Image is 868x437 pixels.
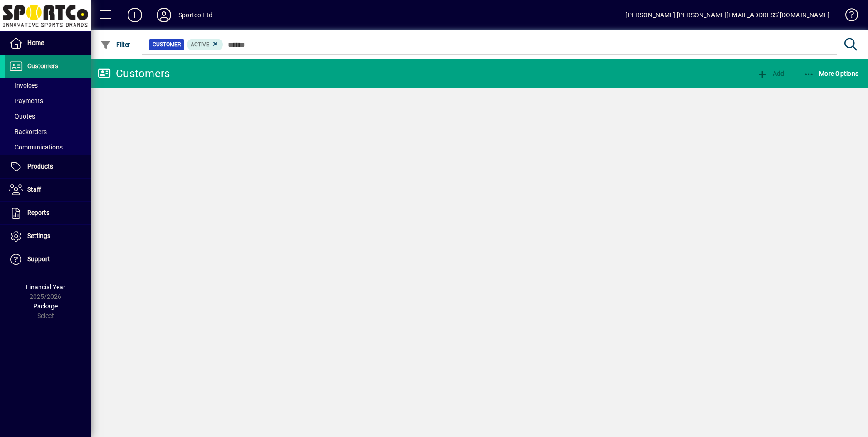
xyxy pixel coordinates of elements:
[9,82,38,89] span: Invoices
[626,8,829,22] div: [PERSON_NAME] [PERSON_NAME][EMAIL_ADDRESS][DOMAIN_NAME]
[27,62,58,70] span: Customers
[9,113,35,120] span: Quotes
[5,248,91,271] a: Support
[801,65,861,82] button: More Options
[9,97,43,104] span: Payments
[27,209,49,216] span: Reports
[5,78,91,93] a: Invoices
[5,32,91,55] a: Home
[5,202,91,224] a: Reports
[27,186,41,193] span: Staff
[5,225,91,248] a: Settings
[33,303,58,310] span: Package
[100,41,131,48] span: Filter
[5,109,91,124] a: Quotes
[5,139,91,155] a: Communications
[120,7,149,23] button: Add
[5,124,91,139] a: Backorders
[27,163,53,170] span: Products
[98,66,170,81] div: Customers
[9,144,63,151] span: Communications
[191,41,209,48] span: Active
[757,70,784,77] span: Add
[27,255,50,263] span: Support
[187,39,223,50] mat-chip: Activation Status: Active
[804,70,859,77] span: More Options
[5,179,91,201] a: Staff
[149,7,178,23] button: Profile
[26,283,65,291] span: Financial Year
[5,93,91,109] a: Payments
[153,40,181,49] span: Customer
[178,8,212,22] div: Sportco Ltd
[27,232,50,239] span: Settings
[98,36,133,53] button: Filter
[755,65,786,82] button: Add
[5,155,91,178] a: Products
[9,128,47,135] span: Backorders
[838,2,857,31] a: Knowledge Base
[27,39,44,46] span: Home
